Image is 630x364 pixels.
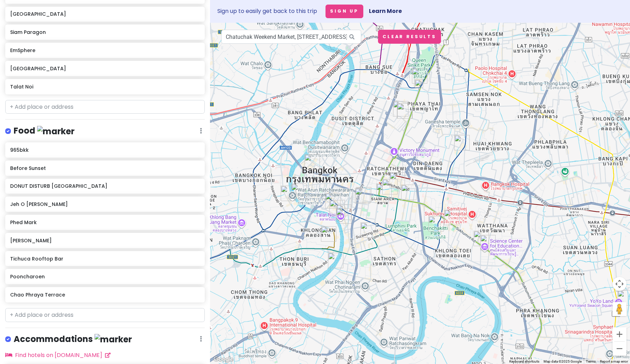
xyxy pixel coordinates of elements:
button: Map camera controls [612,277,626,291]
img: marker [37,126,75,137]
div: DIOR Gold House [401,185,416,200]
div: DONUT DISTURB BANGKOK [397,103,412,119]
h6: [GEOGRAPHIC_DATA] [10,65,199,72]
h4: Food [14,125,75,137]
input: + Add place or address [5,308,205,322]
button: Zoom in [612,327,626,341]
h6: DONUT DISTURB [GEOGRAPHIC_DATA] [10,183,199,189]
div: Jodd Fairs Night Market [454,135,470,150]
h6: Tichuca Rooftop Bar [10,256,199,262]
div: 965bkk [336,208,351,224]
div: Chao Phraya Terrace [328,253,343,268]
span: Map data ©2025 Google [544,359,582,363]
a: Find hotels on [DOMAIN_NAME] [5,351,111,359]
div: Talat Noi [336,205,352,220]
div: Siam Square [376,184,392,199]
h4: Accommodations [14,334,132,345]
a: Terms (opens in new tab) [586,359,596,363]
button: Clear Results [378,30,441,43]
div: Benchakitti Park [428,216,444,231]
div: Chatuchak Weekend Market [412,68,427,84]
div: Song Wat Road [329,200,345,215]
button: Keyboard shortcuts [509,359,539,364]
h6: Pooncharoen [10,273,199,280]
a: Open this area in Google Maps (opens a new window) [212,355,235,364]
div: EmSphere [444,210,460,225]
a: Report a map error [600,359,628,363]
div: Tichuca Rooftop Bar [474,231,489,246]
img: marker [94,334,132,345]
div: Before Sunset [291,184,307,199]
h6: Before Sunset [10,165,199,171]
h6: [GEOGRAPHIC_DATA] [10,11,199,17]
button: Zoom out [612,342,626,356]
h6: 965bkk [10,147,199,153]
div: Jeh O Chula Banthatthong [355,188,370,204]
h6: Chao Phraya Terrace [10,292,199,298]
input: Search a place [221,30,361,44]
button: Drag Pegman onto the map to open Street View [612,302,626,316]
h6: Phed Mark [10,219,199,226]
div: GUMP’s Ari Community Space [397,103,413,119]
h6: EmSphere [10,47,199,53]
div: Stupid Stay [321,226,336,242]
div: Ruay Ruay [390,172,405,188]
h6: Jeh O [PERSON_NAME] [10,201,199,207]
h6: [PERSON_NAME] [10,237,199,244]
div: Wat Arun [281,186,296,201]
button: Sign Up [325,5,363,18]
img: Google [212,355,235,364]
div: Phed Mark [480,235,496,250]
div: Siam Paragon [382,179,398,194]
h6: Talat Noi [10,84,199,90]
div: Silom Thai Cooking School [360,222,376,238]
div: Pooncharoen [325,193,341,208]
div: Soi Phahon Yothin 7 [393,101,408,116]
input: + Add place or address [5,100,205,114]
div: Banthat Thong Road [356,187,371,202]
a: Learn More [369,7,402,15]
div: Khaosan Road [304,154,320,170]
h6: Siam Paragon [10,29,199,35]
